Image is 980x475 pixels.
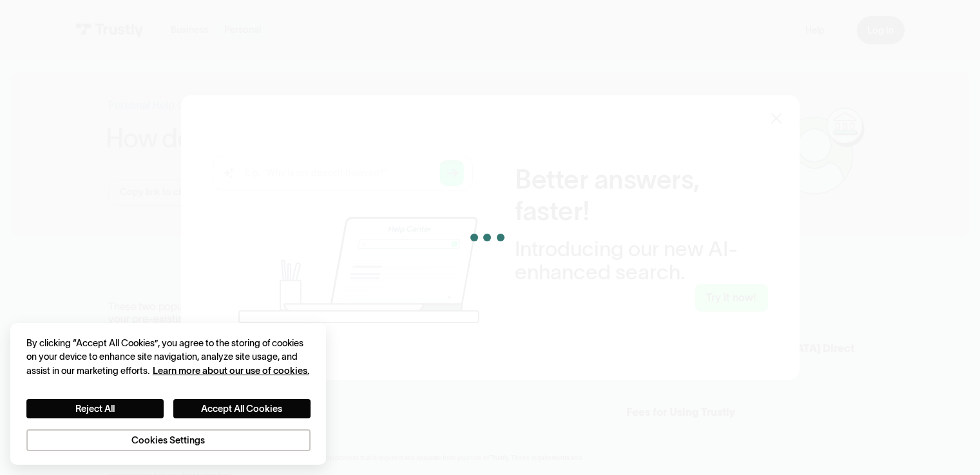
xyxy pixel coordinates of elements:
a: More information about your privacy, opens in a new tab [153,366,309,376]
button: Reject All [26,399,164,419]
div: Cookie banner [10,323,326,464]
button: Accept All Cookies [173,399,311,419]
div: By clicking “Accept All Cookies”, you agree to the storing of cookies on your device to enhance s... [26,337,311,378]
div: Privacy [26,337,311,452]
button: Cookies Settings [26,429,311,452]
